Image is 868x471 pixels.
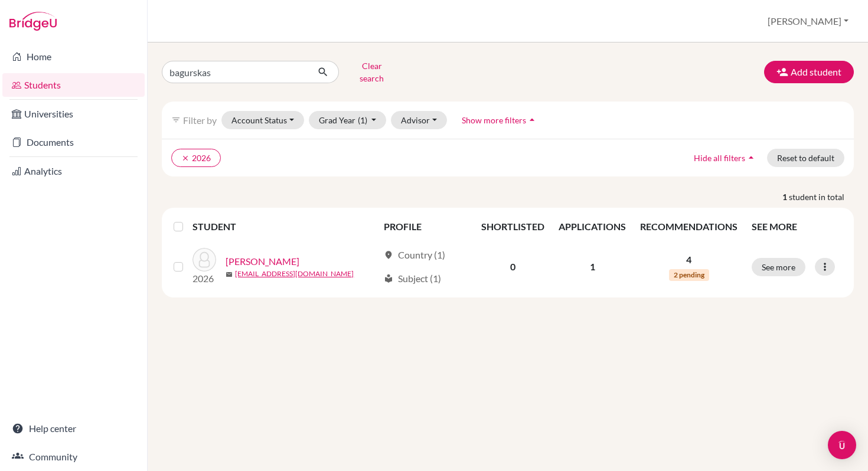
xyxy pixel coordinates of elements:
[171,115,181,125] i: filter_list
[762,10,854,32] button: [PERSON_NAME]
[377,212,475,241] th: PROFILE
[358,115,367,125] span: (1)
[684,149,767,167] button: Hide all filtersarrow_drop_up
[181,154,190,162] i: clear
[192,212,376,241] th: STUDENT
[2,130,145,154] a: Documents
[526,114,538,126] i: arrow_drop_up
[221,111,304,129] button: Account Status
[694,153,745,163] span: Hide all filters
[2,445,145,469] a: Community
[745,152,757,163] i: arrow_drop_up
[235,269,354,279] a: [EMAIL_ADDRESS][DOMAIN_NAME]
[9,12,57,31] img: Bridge-U
[452,111,548,129] button: Show more filtersarrow_drop_up
[162,61,308,83] input: Find student by name...
[782,191,789,203] strong: 1
[226,254,299,269] a: [PERSON_NAME]
[339,57,404,87] button: Clear search
[640,253,738,267] p: 4
[789,191,854,203] span: student in total
[384,250,393,260] span: location_on
[745,212,849,241] th: SEE MORE
[384,248,445,262] div: Country (1)
[764,61,854,83] button: Add student
[462,115,526,125] span: Show more filters
[384,272,441,286] div: Subject (1)
[384,274,393,283] span: local_library
[752,258,805,276] button: See more
[2,45,145,68] a: Home
[2,102,145,126] a: Universities
[474,212,552,241] th: SHORTLISTED
[552,212,633,241] th: APPLICATIONS
[391,111,447,129] button: Advisor
[2,417,145,440] a: Help center
[171,149,221,167] button: clear2026
[669,269,709,281] span: 2 pending
[192,248,216,272] img: Bagurskas, Ivan
[2,159,145,183] a: Analytics
[309,111,387,129] button: Grad Year(1)
[767,149,844,167] button: Reset to default
[828,431,856,459] div: Open Intercom Messenger
[2,73,145,97] a: Students
[192,272,216,286] p: 2026
[474,241,552,293] td: 0
[183,115,217,126] span: Filter by
[226,271,233,278] span: mail
[552,241,633,293] td: 1
[633,212,745,241] th: RECOMMENDATIONS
